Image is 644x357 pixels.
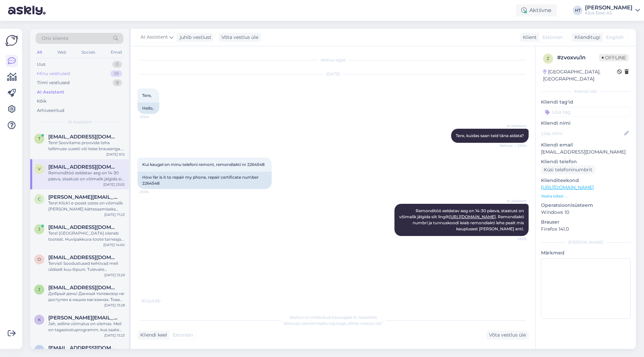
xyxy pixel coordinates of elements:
[37,61,45,68] div: Uus
[112,61,122,68] div: 0
[547,56,549,61] span: z
[541,177,631,184] p: Klienditeekond
[541,130,623,137] input: Lisa nimi
[38,136,41,141] span: t
[113,79,122,86] div: 8
[38,317,41,322] span: k
[42,35,68,42] span: Otsi kliente
[541,202,631,209] p: Operatsioonisüsteem
[138,103,159,114] div: Hello,
[48,315,118,321] span: kristina.funking@gmail.com
[557,54,599,62] div: # zvoxvu1n
[48,134,118,140] span: treest@treest.eu
[110,70,122,77] div: 39
[585,5,640,16] a: [PERSON_NAME]Klick Eesti AS
[501,123,527,128] span: AI Assistent
[68,119,92,125] span: AI Assistent
[541,184,594,190] a: [URL][DOMAIN_NAME]
[37,107,64,114] div: Arhiveeritud
[541,88,631,95] div: Kliendi info
[541,120,631,127] p: Kliendi nimi
[37,79,70,86] div: Tiimi vestlused
[542,34,563,41] span: Estonian
[37,98,47,105] div: Kõik
[138,297,529,304] div: Kirjutab
[48,194,118,200] span: catlin.tammistu@gmail.com
[346,321,383,326] i: „Võtke vestlus üle”
[109,48,123,57] div: Email
[80,48,97,57] div: Socials
[449,214,496,219] a: [URL][DOMAIN_NAME]
[541,141,631,148] p: Kliendi email
[516,4,557,16] div: Aktiivne
[138,332,167,339] div: Kliendi keel
[541,239,631,245] div: [PERSON_NAME]
[541,165,595,174] div: Küsi telefoninumbrit
[541,193,631,199] p: Vaata edasi ...
[142,93,152,98] span: Tere,
[138,172,272,189] div: How far is it to repair my phone, repair certificate number 2264548
[486,331,529,340] div: Võta vestlus üle
[456,133,524,138] span: Tere, kuidas saan teid täna aidata?
[585,5,633,10] div: [PERSON_NAME]
[48,164,118,170] span: vellokaasen@gmail.com
[48,285,118,291] span: jura.jerofejev@gmail.com
[48,254,118,260] span: omreksolts@gmail.com
[103,242,125,247] div: [DATE] 14:00
[37,89,64,96] div: AI Assistent
[38,257,41,262] span: o
[606,34,624,41] span: English
[499,143,527,148] span: Nähtud ✓ 23:04
[36,48,43,57] div: All
[48,170,125,182] div: Remonditöö eeldatav aeg on 14-30 päeva, staatust on võimalik jälgida siit lingilt [URL][DOMAIN_NA...
[48,291,125,303] div: Добрый день! Данный телевизор не доступен в наших магазинах. Товар можно заказать только онлайн, ...
[48,200,125,212] div: Tere! Klick'i e-poest ostes on võimalik [PERSON_NAME] kättesaamiseks endale sobiv kauplus. Sellek...
[141,34,168,41] span: AI Assistent
[573,6,582,15] div: HT
[541,148,631,156] p: [EMAIL_ADDRESS][DOMAIN_NAME]
[48,345,118,351] span: lipsik.triinu@gmail.com
[48,321,125,333] div: Jah, selline võimalus on olemas. Meil on tagasiostuprogramm, kus saate [PERSON_NAME] telefoni mei...
[38,227,40,232] span: j
[140,114,165,119] span: 23:04
[399,208,525,231] span: Remonditöö eeldatav aeg on 14-30 päeva, staatust on võimalik jälgida siit lingilt . Remondiakti n...
[138,71,529,77] div: [DATE]
[56,48,68,57] div: Web
[501,198,527,203] span: AI Assistent
[48,230,125,242] div: Tere! [GEOGRAPHIC_DATA] oleneb tootest. Huvipakkuva toote tarneaja kohta leiate info tootelehelt ...
[520,34,537,41] div: Klient
[541,249,631,256] p: Märkmed
[138,57,529,63] div: Vestlus algas
[104,212,125,217] div: [DATE] 17:23
[160,298,161,304] span: .
[219,33,261,42] div: Võta vestlus üle
[37,70,70,77] div: Minu vestlused
[38,196,41,201] span: c
[541,99,631,106] p: Kliendi tag'id
[585,10,633,16] div: Klick Eesti AS
[543,68,617,82] div: [GEOGRAPHIC_DATA], [GEOGRAPHIC_DATA]
[541,209,631,216] p: Windows 10
[104,273,125,278] div: [DATE] 13:29
[38,287,40,292] span: j
[5,34,18,47] img: Askly Logo
[289,315,377,320] span: Vestlus on määratud kasutajale AI Assistent
[501,236,527,241] span: 23:05
[106,152,125,157] div: [DATE] 9:12
[38,347,41,352] span: l
[140,189,165,194] span: 23:05
[48,224,118,230] span: joonatan@softrend.ee
[104,303,125,308] div: [DATE] 13:28
[48,140,125,152] div: Tere! Soovitame proovida teha tellimuse uuesti või teise brauseriga. Eelnev tasumata tellimus kus...
[541,158,631,165] p: Kliendi telefon
[38,166,41,171] span: v
[104,333,125,338] div: [DATE] 13:23
[541,226,631,233] p: Firefox 141.0
[173,332,193,339] span: Estonian
[103,182,125,187] div: [DATE] 23:05
[142,162,265,167] span: Kui kaugel on minu telefoni remont, remondiakti nr 2264548
[541,107,631,117] input: Lisa tag
[283,321,383,326] span: Vestluse ülevõtmiseks vajutage
[177,34,211,41] div: juhib vestlust
[572,34,600,41] div: Klienditugi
